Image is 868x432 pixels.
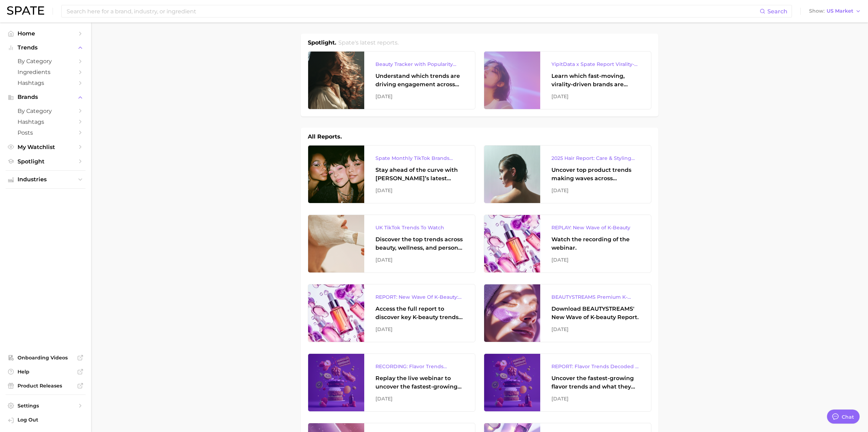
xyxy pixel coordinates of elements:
[18,417,80,423] span: Log Out
[18,158,74,165] span: Spotlight
[551,235,640,252] div: Watch the recording of the webinar.
[308,284,475,342] a: REPORT: New Wave Of K-Beauty: [GEOGRAPHIC_DATA]’s Trending Innovations In Skincare & Color Cosmet...
[551,293,640,301] div: BEAUTYSTREAMS Premium K-beauty Trends Report
[375,186,464,195] div: [DATE]
[18,369,74,375] span: Help
[18,69,74,75] span: Ingredients
[6,77,86,88] a: Hashtags
[18,119,74,125] span: Hashtags
[6,366,86,377] a: Help
[484,284,651,342] a: BEAUTYSTREAMS Premium K-beauty Trends ReportDownload BEAUTYSTREAMS' New Wave of K-beauty Report.[...
[18,94,74,100] span: Brands
[809,9,825,13] span: Show
[375,235,464,252] div: Discover the top trends across beauty, wellness, and personal care on TikTok [GEOGRAPHIC_DATA].
[484,215,651,273] a: REPLAY: New Wave of K-BeautyWatch the recording of the webinar.[DATE]
[18,58,74,65] span: by Category
[551,256,640,264] div: [DATE]
[551,72,640,89] div: Learn which fast-moving, virality-driven brands are leading the pack, the risks of viral growth, ...
[551,223,640,232] div: REPLAY: New Wave of K-Beauty
[308,51,475,109] a: Beauty Tracker with Popularity IndexUnderstand which trends are driving engagement across platfor...
[308,215,475,273] a: UK TikTok Trends To WatchDiscover the top trends across beauty, wellness, and personal care on Ti...
[551,60,640,68] div: YipitData x Spate Report Virality-Driven Brands Are Taking a Slice of the Beauty Pie
[375,394,464,403] div: [DATE]
[18,355,74,361] span: Onboarding Videos
[6,92,86,102] button: Brands
[66,5,760,17] input: Search here for a brand, industry, or ingredient
[551,154,640,162] div: 2025 Hair Report: Care & Styling Products
[6,67,86,77] a: Ingredients
[375,256,464,264] div: [DATE]
[6,142,86,153] a: My Watchlist
[375,325,464,333] div: [DATE]
[375,166,464,183] div: Stay ahead of the curve with [PERSON_NAME]’s latest monthly tracker, spotlighting the fastest-gro...
[807,7,863,16] button: ShowUS Market
[551,362,640,371] div: REPORT: Flavor Trends Decoded - What's New & What's Next According to TikTok & Google
[6,352,86,363] a: Onboarding Videos
[18,45,74,51] span: Trends
[6,400,86,411] a: Settings
[18,383,74,389] span: Product Releases
[6,42,86,53] button: Trends
[375,72,464,89] div: Understand which trends are driving engagement across platforms in the skin, hair, makeup, and fr...
[767,8,787,15] span: Search
[6,380,86,391] a: Product Releases
[551,186,640,195] div: [DATE]
[308,39,336,47] h1: Spotlight.
[375,305,464,322] div: Access the full report to discover key K-beauty trends influencing [DATE] beauty market
[375,154,464,162] div: Spate Monthly TikTok Brands Tracker
[551,374,640,391] div: Uncover the fastest-growing flavor trends and what they signal about evolving consumer tastes.
[375,293,464,301] div: REPORT: New Wave Of K-Beauty: [GEOGRAPHIC_DATA]’s Trending Innovations In Skincare & Color Cosmetics
[6,28,86,39] a: Home
[375,362,464,371] div: RECORDING: Flavor Trends Decoded - What's New & What's Next According to TikTok & Google
[18,176,74,183] span: Industries
[6,414,86,426] a: Log out. Currently logged in with e-mail stephanie.lukasiak@voyantbeauty.com.
[551,305,640,322] div: Download BEAUTYSTREAMS' New Wave of K-beauty Report.
[308,133,342,141] h1: All Reports.
[18,80,74,86] span: Hashtags
[308,145,475,203] a: Spate Monthly TikTok Brands TrackerStay ahead of the curve with [PERSON_NAME]’s latest monthly tr...
[6,106,86,116] a: by Category
[338,39,399,47] h2: Spate's latest reports.
[18,30,74,37] span: Home
[6,116,86,127] a: Hashtags
[6,127,86,138] a: Posts
[551,394,640,403] div: [DATE]
[7,6,44,15] img: SPATE
[375,60,464,68] div: Beauty Tracker with Popularity Index
[484,145,651,203] a: 2025 Hair Report: Care & Styling ProductsUncover top product trends making waves across platforms...
[18,144,74,150] span: My Watchlist
[375,92,464,101] div: [DATE]
[484,51,651,109] a: YipitData x Spate Report Virality-Driven Brands Are Taking a Slice of the Beauty PieLearn which f...
[18,403,74,409] span: Settings
[484,353,651,412] a: REPORT: Flavor Trends Decoded - What's New & What's Next According to TikTok & GoogleUncover the ...
[375,374,464,391] div: Replay the live webinar to uncover the fastest-growing flavor trends and what they signal about e...
[18,129,74,136] span: Posts
[18,108,74,114] span: by Category
[6,156,86,167] a: Spotlight
[308,353,475,412] a: RECORDING: Flavor Trends Decoded - What's New & What's Next According to TikTok & GoogleReplay th...
[375,223,464,232] div: UK TikTok Trends To Watch
[6,174,86,185] button: Industries
[827,9,853,13] span: US Market
[6,56,86,67] a: by Category
[551,325,640,333] div: [DATE]
[551,166,640,183] div: Uncover top product trends making waves across platforms — along with key insights into benefits,...
[551,92,640,101] div: [DATE]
